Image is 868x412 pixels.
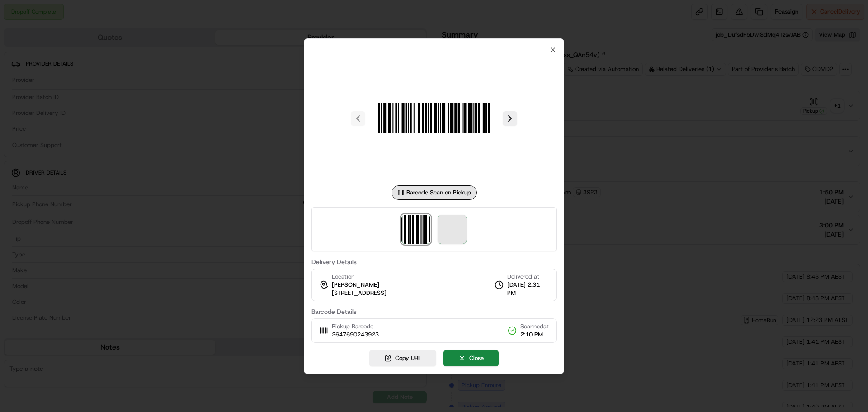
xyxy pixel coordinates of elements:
span: Pylon [90,153,109,160]
button: Start new chat [154,89,165,100]
input: Clear [24,58,149,68]
span: [DATE] 2:31 PM [507,281,549,297]
button: Copy URL [369,350,436,366]
div: We're available if you need us! [31,95,114,103]
span: 2647690243923 [332,331,379,339]
img: barcode_scan_on_pickup image [401,215,430,244]
p: Welcome 👋 [9,36,165,51]
span: API Documentation [85,131,145,140]
img: barcode_scan_on_pickup image [369,53,499,184]
div: 💻 [76,132,84,139]
div: Start new chat [31,86,148,95]
span: [STREET_ADDRESS] [332,289,387,297]
label: Delivery Details [311,259,557,265]
span: Knowledge Base [18,131,69,140]
span: Delivered at [507,273,549,281]
a: 📗Knowledge Base [5,128,73,144]
div: 📗 [9,132,16,139]
span: Scanned at [520,322,549,331]
a: Powered byPylon [64,153,109,160]
span: [PERSON_NAME] [332,281,379,289]
img: Nash [9,9,27,27]
span: 2:10 PM [520,331,549,339]
a: 💻API Documentation [73,128,149,144]
img: 1736555255976-a54dd68f-1ca7-489b-9aae-adbdc363a1c4 [9,86,25,103]
button: Close [443,350,499,366]
span: Pickup Barcode [332,322,379,331]
div: Barcode Scan on Pickup [392,185,477,200]
span: Location [332,273,354,281]
label: Barcode Details [311,308,557,315]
